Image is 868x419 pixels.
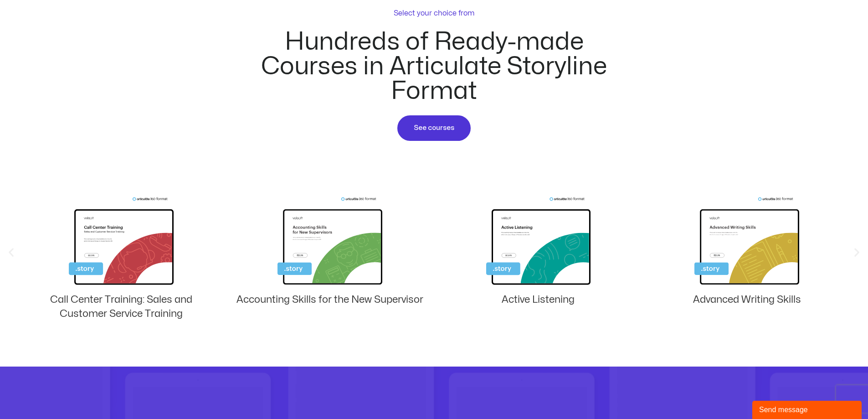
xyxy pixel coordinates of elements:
[396,114,472,142] a: See courses
[414,123,454,134] span: See courses
[437,197,641,321] div: 3 / 8
[5,246,17,258] div: Previous slide
[752,399,863,419] iframe: chat widget
[394,8,474,19] p: Select your choice from
[228,197,432,321] div: 2 / 8
[236,295,423,305] a: Accounting Skills for the New Supervisor
[645,197,849,321] div: 4 / 8
[693,295,801,305] a: Advanced Writing Skills
[19,197,223,321] div: 1 / 8
[851,246,863,258] div: Next slide
[50,295,192,319] a: Call Center Training: Sales and Customer Service Training
[502,295,575,305] a: Active Listening
[236,30,632,103] h2: Hundreds of Ready-made Courses in Articulate Storyline Format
